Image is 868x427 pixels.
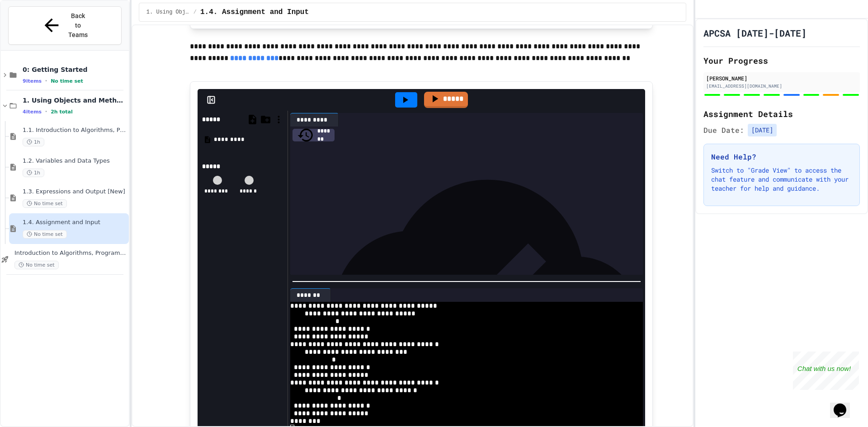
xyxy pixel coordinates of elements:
[23,127,127,134] span: 1.1. Introduction to Algorithms, Programming, and Compilers
[14,249,127,257] span: Introduction to Algorithms, Programming, and Compilers
[23,157,127,165] span: 1.2. Variables and Data Types
[146,9,190,16] span: 1. Using Objects and Methods
[8,6,122,45] button: Back to Teams
[51,109,73,115] span: 2h total
[703,27,807,39] h1: APCSA [DATE]-[DATE]
[703,125,744,136] span: Due Date:
[23,188,127,196] span: 1.3. Expressions and Output [New]
[23,78,42,84] span: 9 items
[23,138,44,146] span: 1h
[748,124,777,136] span: [DATE]
[830,391,859,418] iframe: chat widget
[711,166,852,193] p: Switch to "Grade View" to access the chat feature and communicate with your teacher for help and ...
[23,199,67,208] span: No time set
[193,9,197,16] span: /
[703,108,860,120] h2: Assignment Details
[23,66,127,74] span: 0: Getting Started
[23,230,67,239] span: No time set
[51,78,83,84] span: No time set
[706,83,857,89] div: [EMAIL_ADDRESS][DOMAIN_NAME]
[45,108,47,115] span: •
[23,219,127,226] span: 1.4. Assignment and Input
[23,96,127,104] span: 1. Using Objects and Methods
[706,74,857,82] div: [PERSON_NAME]
[67,11,89,40] span: Back to Teams
[23,169,44,177] span: 1h
[711,151,852,162] h3: Need Help?
[793,352,859,390] iframe: chat widget
[14,261,59,269] span: No time set
[23,109,42,115] span: 4 items
[703,54,860,67] h2: Your Progress
[200,7,309,18] span: 1.4. Assignment and Input
[45,77,47,84] span: •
